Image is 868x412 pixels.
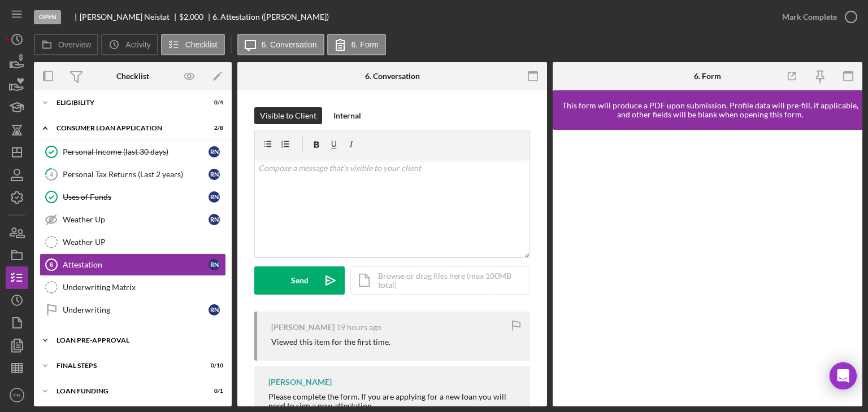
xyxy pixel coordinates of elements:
div: R N [209,169,220,180]
button: 6. Form [327,34,386,55]
button: PB [6,384,28,406]
tspan: 6 [50,261,53,268]
button: Mark Complete [771,6,862,28]
div: 6. Form [694,72,721,81]
button: Overview [34,34,98,55]
div: Personal Income (last 30 days) [63,147,209,156]
div: R N [209,146,220,157]
div: [PERSON_NAME] Neistat [80,12,179,21]
a: Weather UP [40,231,226,253]
div: Open [34,10,61,24]
div: 0 / 10 [203,362,223,369]
div: [PERSON_NAME] [271,323,335,332]
div: 6. Attestation ([PERSON_NAME]) [212,12,329,21]
div: Checklist [116,72,149,81]
a: 6AttestationRN [40,253,226,276]
div: R N [209,191,220,203]
div: Underwriting Matrix [63,283,225,292]
div: This form will produce a PDF upon submission. Profile data will pre-fill, if applicable, and othe... [558,101,862,119]
a: UnderwritingRN [40,299,226,321]
label: Overview [58,40,91,49]
div: R N [209,259,220,270]
label: Checklist [185,40,218,49]
div: FINAL STEPS [57,362,195,369]
label: 6. Conversation [262,40,317,49]
a: Uses of FundsRN [40,186,226,208]
div: Personal Tax Returns (Last 2 years) [63,170,209,179]
button: Internal [328,107,367,124]
div: 0 / 1 [203,388,223,395]
button: 6. Conversation [237,34,324,55]
label: Activity [125,40,150,49]
div: 2 / 8 [203,125,223,132]
button: Send [254,266,345,295]
a: 4Personal Tax Returns (Last 2 years)RN [40,163,226,186]
time: 2025-09-29 22:37 [336,323,381,332]
div: Send [291,266,309,295]
div: Visible to Client [260,107,316,124]
div: Weather UP [63,238,225,247]
tspan: 4 [50,170,54,178]
div: Attestation [63,260,209,269]
button: Checklist [161,34,225,55]
div: 0 / 4 [203,99,223,106]
div: Viewed this item for the first time. [271,338,390,347]
div: Open Intercom Messenger [830,362,857,389]
iframe: Lenderfit form [564,141,852,395]
div: Underwriting [63,305,209,314]
div: Please complete the form. If you are applying for a new loan you will need to sign a new attestat... [268,392,519,410]
div: R N [209,214,220,225]
div: [PERSON_NAME] [268,378,332,387]
label: 6. Form [351,40,379,49]
a: Personal Income (last 30 days)RN [40,141,226,163]
div: Uses of Funds [63,192,209,201]
div: Internal [333,107,361,124]
text: PB [14,392,21,398]
div: Mark Complete [782,6,837,28]
button: Activity [101,34,158,55]
div: Loan Funding [57,388,195,395]
div: Loan Pre-Approval [57,337,218,344]
div: R N [209,304,220,315]
div: 6. Conversation [365,72,420,81]
span: $2,000 [179,12,203,21]
a: Weather UpRN [40,208,226,231]
button: Visible to Client [254,107,322,124]
a: Underwriting Matrix [40,276,226,299]
div: Weather Up [63,215,209,224]
div: Consumer Loan Application [57,125,195,132]
div: Eligibility [57,99,195,106]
